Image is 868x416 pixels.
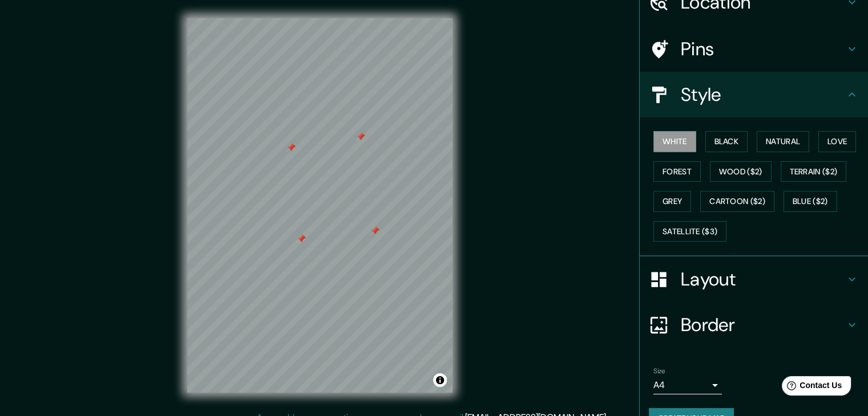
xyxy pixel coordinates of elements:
canvas: Map [187,18,453,393]
button: Cartoon ($2) [700,191,774,212]
button: Blue ($2) [784,191,837,212]
button: Satellite ($3) [653,221,726,242]
button: Toggle attribution [433,373,447,387]
button: Love [818,131,856,152]
div: Layout [640,256,868,302]
button: Terrain ($2) [781,161,847,182]
button: Grey [653,191,691,212]
button: Wood ($2) [710,161,772,182]
h4: Layout [681,268,845,291]
label: Size [653,366,665,376]
h4: Border [681,313,845,336]
div: Style [640,72,868,117]
div: A4 [653,376,722,394]
h4: Style [681,83,845,106]
button: Forest [653,161,701,182]
h4: Pins [681,38,845,60]
button: Natural [757,131,809,152]
button: Black [705,131,748,152]
div: Border [640,302,868,348]
iframe: Help widget launcher [766,372,855,403]
button: White [653,131,696,152]
div: Pins [640,26,868,72]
